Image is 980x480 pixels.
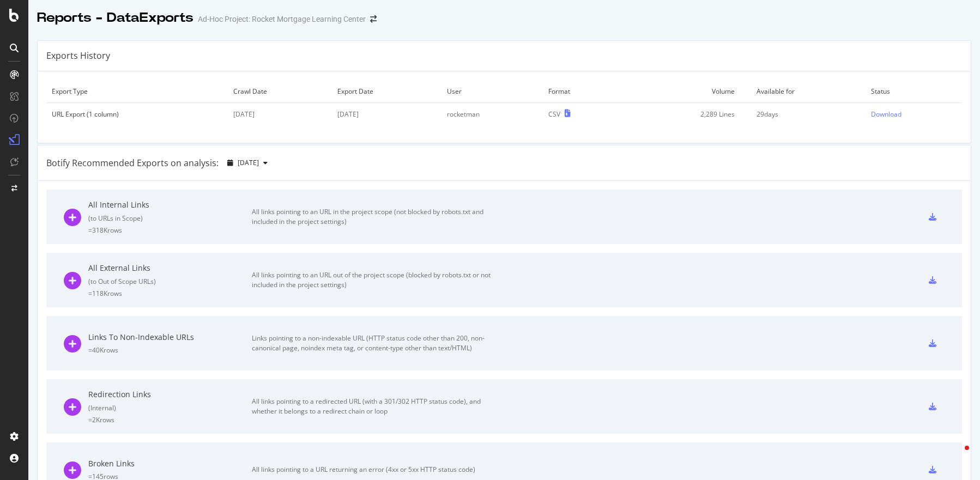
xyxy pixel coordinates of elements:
div: = 318K rows [88,226,252,235]
div: Links pointing to a non-indexable URL (HTTP status code other than 200, non-canonical page, noind... [252,333,497,353]
td: Export Type [46,80,228,103]
td: Format [543,80,620,103]
td: 29 days [751,103,866,126]
div: csv-export [929,276,936,284]
div: ( Internal ) [88,403,252,412]
td: Status [866,80,962,103]
iframe: Intercom live chat [943,443,969,469]
td: Available for [751,80,866,103]
div: All links pointing to a URL returning an error (4xx or 5xx HTTP status code) [252,465,497,475]
div: = 118K rows [88,289,252,298]
div: ( to Out of Scope URLs ) [88,277,252,286]
td: 2,289 Lines [620,103,751,126]
a: Download [871,110,957,119]
div: All links pointing to a redirected URL (with a 301/302 HTTP status code), and whether it belongs ... [252,397,497,416]
td: Crawl Date [228,80,332,103]
div: All links pointing to an URL in the project scope (not blocked by robots.txt and included in the ... [252,207,497,227]
div: Ad-Hoc Project: Rocket Mortgage Learning Center [198,14,366,25]
div: Exports History [46,50,110,62]
div: csv-export [929,466,936,473]
div: csv-export [929,339,936,347]
td: User [441,80,543,103]
div: Download [871,110,902,119]
span: 2025 Oct. 14th [238,158,259,167]
div: Botify Recommended Exports on analysis: [46,157,219,169]
div: Reports - DataExports [37,9,193,27]
div: csv-export [929,403,936,410]
td: [DATE] [228,103,332,126]
div: csv-export [929,213,936,221]
div: ( to URLs in Scope ) [88,214,252,223]
td: rocketman [441,103,543,126]
div: Broken Links [88,458,252,469]
div: All External Links [88,263,252,274]
button: [DATE] [223,154,272,172]
div: All Internal Links [88,199,252,210]
div: URL Export (1 column) [52,110,222,119]
div: Redirection Links [88,389,252,400]
td: Export Date [332,80,441,103]
td: [DATE] [332,103,441,126]
div: Links To Non-Indexable URLs [88,332,252,343]
div: CSV [548,110,560,119]
div: = 2K rows [88,415,252,424]
div: = 40K rows [88,345,252,355]
div: All links pointing to an URL out of the project scope (blocked by robots.txt or not included in t... [252,270,497,290]
div: arrow-right-arrow-left [370,15,377,23]
td: Volume [620,80,751,103]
